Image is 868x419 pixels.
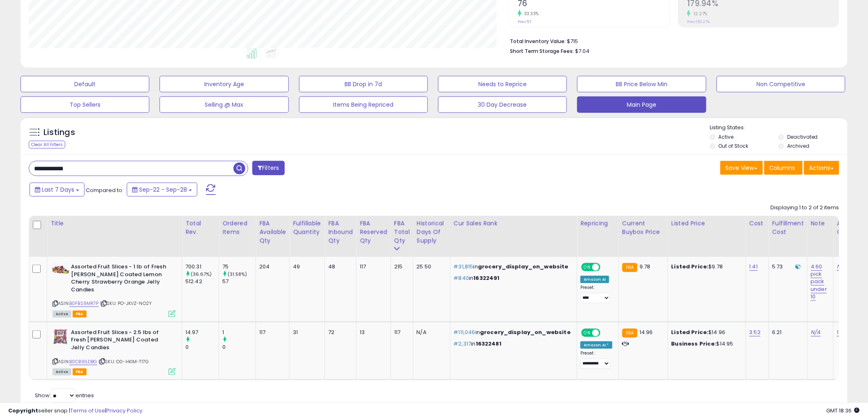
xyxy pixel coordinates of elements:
[837,263,847,271] a: N/A
[454,275,571,282] p: in
[222,343,256,351] div: 0
[510,38,566,45] b: Total Inventory Value:
[672,340,740,348] div: $14.95
[53,329,176,374] div: ASIN:
[454,328,475,336] span: #111,046
[222,278,256,285] div: 57
[98,358,148,365] span: | SKU: O0-HKIM-T17G
[640,263,651,270] span: 9.78
[53,369,71,375] span: All listings currently available for purchase on Amazon
[328,263,350,270] div: 48
[672,219,742,228] div: Listed Price
[394,219,410,245] div: FBA Total Qty
[328,219,353,245] div: FBA inbound Qty
[160,96,288,113] button: Selling @ Max
[687,19,710,24] small: Prev: 160.27%
[35,392,94,399] span: Show: entries
[672,263,709,270] b: Listed Price:
[827,407,860,414] span: 2025-10-9 18:36 GMT
[293,329,318,336] div: 31
[185,278,219,285] div: 512.42
[480,328,571,336] span: grocery_display_on_website
[185,219,215,236] div: Total Rev.
[42,185,74,194] span: Last 7 Days
[8,407,142,415] div: seller snap | |
[580,276,609,283] div: Amazon AI
[764,161,803,175] button: Columns
[719,142,749,149] label: Out of Stock
[837,328,847,337] a: 1.00
[717,76,845,92] button: Non Competitive
[53,311,71,318] span: All listings currently available for purchase on Amazon
[360,263,384,270] div: 117
[454,340,471,348] span: #2,317
[599,329,612,336] span: OFF
[510,36,833,46] li: $715
[577,96,706,113] button: Main Page
[417,219,447,245] div: Historical Days Of Supply
[454,219,573,228] div: Cur Sales Rank
[259,263,283,270] div: 204
[438,96,567,113] button: 30 Day Decrease
[53,263,69,274] img: 51c83chA5EL._SL40_.jpg
[394,329,407,336] div: 117
[299,96,428,113] button: Items Being Repriced
[360,329,384,336] div: 13
[691,11,708,17] small: 12.27%
[293,219,321,236] div: Fulfillable Quantity
[772,329,801,336] div: 6.21
[771,204,839,212] div: Displaying 1 to 2 of 2 items
[139,185,187,194] span: Sep-22 - Sep-28
[222,329,256,336] div: 1
[222,219,252,236] div: Ordered Items
[599,264,612,271] span: OFF
[71,329,171,354] b: Assorted Fruit Slices - 2.5 lbs of Fresh [PERSON_NAME] Coated Jelly Candies
[622,263,637,272] small: FBA
[417,263,444,270] div: 25.50
[71,263,171,295] b: Assorted Fruit Slices - 1 lb of Fresh [PERSON_NAME] Coated Lemon Cherry Strawberry Orange Jelly C...
[21,76,149,92] button: Default
[293,263,318,270] div: 49
[185,263,219,270] div: 700.31
[772,263,801,270] div: 5.73
[228,271,247,277] small: (31.58%)
[770,164,795,172] span: Columns
[86,186,123,194] span: Compared to:
[53,329,69,345] img: 610cYDIAl5L._SL40_.jpg
[160,76,288,92] button: Inventory Age
[640,328,653,336] span: 14.96
[787,133,818,140] label: Deactivated
[580,219,615,228] div: Repricing
[521,11,539,17] small: 33.33%
[222,263,256,270] div: 75
[811,328,821,337] a: N/A
[454,274,469,282] span: #840
[787,142,809,149] label: Archived
[811,219,830,228] div: Note
[710,124,847,132] p: Listing States:
[719,133,734,140] label: Active
[749,219,765,228] div: Cost
[29,141,65,149] div: Clear All Filters
[394,263,407,270] div: 215
[580,285,612,303] div: Preset:
[474,274,500,282] span: 16322491
[749,263,758,271] a: 1.41
[69,358,97,365] a: B0CB91LDBG
[73,369,87,375] span: FBA
[749,328,761,337] a: 3.52
[252,161,284,175] button: Filters
[510,48,574,55] b: Short Term Storage Fees:
[328,329,350,336] div: 72
[299,76,428,92] button: BB Drop in 7d
[454,263,473,270] span: #31,815
[106,407,142,414] a: Privacy Policy
[259,329,283,336] div: 117
[454,340,571,348] p: in
[185,343,219,351] div: 0
[476,340,501,348] span: 16322481
[575,47,589,55] span: $7.04
[69,300,99,307] a: B0FBS9MR7P
[70,407,105,414] a: Terms of Use
[127,183,197,197] button: Sep-22 - Sep-28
